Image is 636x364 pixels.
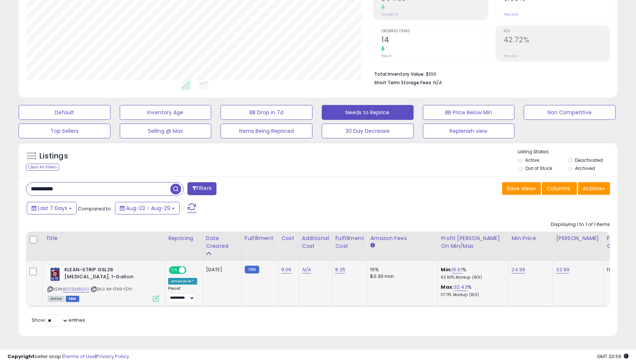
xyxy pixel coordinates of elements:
a: 9.09 [281,266,292,273]
small: Prev: $0.00 [381,12,399,17]
span: ON [170,267,179,273]
button: Actions [578,182,610,195]
a: Terms of Use [64,353,95,360]
h2: 42.72% [504,36,610,46]
strong: Copyright [7,353,35,360]
button: 30 Day Decrease [322,124,414,138]
div: Displaying 1 to 1 of 1 items [551,221,610,228]
b: Total Inventory Value: [374,71,425,77]
span: OFF [185,267,197,273]
button: Selling @ Max [120,124,212,138]
span: Last 7 Days [38,204,67,212]
div: seller snap | | [7,353,129,360]
button: Needs to Reprice [322,105,414,120]
div: $0.30 min [370,273,432,280]
small: FBM [245,266,259,273]
button: Default [19,105,110,120]
a: 32.43 [454,283,468,291]
a: 15.61 [452,266,462,273]
li: $100 [374,69,604,78]
div: Additional Cost [302,235,329,250]
h2: 14 [381,36,487,46]
small: Prev: N/A [504,54,518,58]
b: Min: [441,266,452,273]
div: 15% [370,266,432,273]
div: 11 [607,266,630,273]
div: ASIN: [48,266,159,301]
span: N/A [433,79,442,86]
span: Compared to: [78,205,112,212]
button: Replenish view [423,124,515,138]
button: Filters [187,182,216,195]
b: Short Term Storage Fees: [374,79,432,86]
small: Prev: 0 [381,54,392,58]
span: Show: entries [32,317,85,324]
div: Fulfillable Quantity [607,235,632,250]
span: All listings currently available for purchase on Amazon [48,296,65,302]
a: Privacy Policy [96,353,129,360]
a: N/A [302,266,311,273]
div: Amazon AI * [168,278,197,285]
div: Amazon Fees [370,235,434,242]
div: Min Price [511,235,550,242]
button: Non Competitive [524,105,616,120]
span: | SKU: X4-1TA9-1DYI [90,286,132,292]
div: [DATE] [206,266,236,273]
img: 51gbfkEBZiL._SL40_.jpg [48,266,62,281]
label: Deactivated [575,157,603,163]
b: KLEAN-STRIP GSL26 [MEDICAL_DATA], 1-Gallon [64,266,155,282]
th: The percentage added to the cost of goods (COGS) that forms the calculator for Min & Max prices. [438,232,508,261]
span: 2025-09-6 20:56 GMT [597,353,629,360]
div: Profit [PERSON_NAME] on Min/Max [441,235,505,250]
div: Fulfillment [245,235,275,242]
div: Title [46,235,162,242]
h5: Listings [39,151,68,161]
label: Out of Stock [525,165,552,171]
a: 24.99 [511,266,525,273]
label: Archived [575,165,595,171]
button: Columns [542,182,577,195]
span: FBM [66,296,79,302]
button: Save View [502,182,541,195]
span: Aug-23 - Aug-29 [126,204,170,212]
a: 8.25 [335,266,346,273]
div: % [441,266,502,280]
button: Items Being Repriced [221,124,312,138]
p: 117.71% Markup (ROI) [441,292,502,298]
b: Max: [441,283,454,291]
a: 32.99 [556,266,569,273]
span: Columns [547,185,570,192]
a: B001EMB2A0 [63,286,89,292]
div: [PERSON_NAME] [556,235,600,242]
button: BB Price Below Min [423,105,515,120]
div: % [441,284,502,298]
button: Aug-23 - Aug-29 [115,202,180,214]
small: Prev: N/A [504,12,518,17]
div: Clear All Filters [26,164,59,171]
p: Listing States: [518,148,617,155]
button: Last 7 Days [27,202,77,214]
small: Amazon Fees. [370,242,375,249]
p: 42.90% Markup (ROI) [441,275,502,280]
div: Preset: [168,286,197,303]
button: Inventory Age [120,105,212,120]
div: Repricing [168,235,200,242]
button: BB Drop in 7d [221,105,312,120]
div: Cost [281,235,296,242]
label: Active [525,157,539,163]
span: ROI [504,29,610,33]
div: Date Created [206,235,238,250]
button: Top Sellers [19,124,110,138]
span: Ordered Items [381,29,487,33]
div: Fulfillment Cost [335,235,364,250]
